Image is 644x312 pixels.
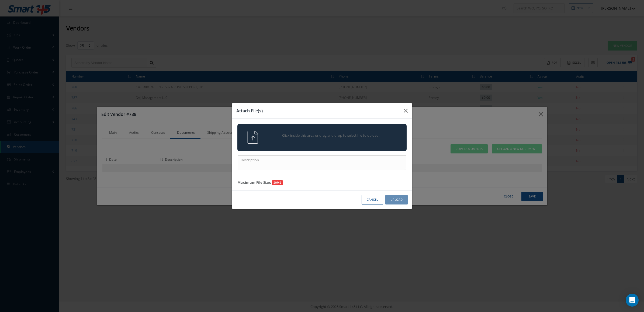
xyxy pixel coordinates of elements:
[237,180,271,185] strong: Maximum File Size:
[272,180,283,185] span: 20
[277,180,281,184] strong: MB
[270,133,392,138] span: Click inside this area or drag and drop to select file to upload.
[236,108,399,114] h3: Attach File(s)
[362,195,383,204] button: Cancel
[246,131,259,144] img: svg+xml;base64,PHN2ZyB4bWxucz0iaHR0cDovL3d3dy53My5vcmcvMjAwMC9zdmciIHhtbG5zOnhsaW5rPSJodHRwOi8vd3...
[626,294,639,307] div: Open Intercom Messenger
[385,195,408,204] button: Upload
